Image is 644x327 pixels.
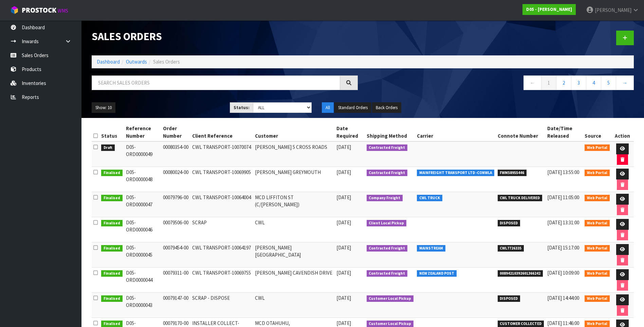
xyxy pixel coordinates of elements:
span: [DATE] [336,144,351,150]
span: Web Portal [585,270,610,277]
span: Web Portal [585,195,610,202]
span: CWL7726335 [498,245,524,252]
th: Status [99,123,124,141]
span: Client Local Pickup [367,220,407,227]
td: 00079454-00 [161,242,190,268]
a: 4 [586,75,601,90]
span: Web Portal [585,245,610,252]
td: SCRAP [190,217,254,242]
span: Finalised [101,170,123,176]
th: Order Number [161,123,190,141]
span: Web Portal [585,220,610,227]
td: CWL TRANSPORT-10064197 [190,242,254,268]
td: CWL [253,293,335,318]
td: 00079796-00 [161,192,190,217]
span: [DATE] [336,169,351,175]
td: D05-ORD0000043 [124,293,161,318]
strong: Status: [234,105,250,110]
span: Contracted Freight [367,245,408,252]
span: [DATE] 11:05:00 [547,194,579,201]
td: D05-ORD0000045 [124,242,161,268]
span: Finalised [101,295,123,302]
td: CWL TRANSPORT-10069755 [190,268,254,293]
td: D05-ORD0000044 [124,268,161,293]
span: MAINFREIGHT TRANSPORT LTD -CONWLA [417,170,494,176]
span: DISPOSED [498,295,520,302]
span: Sales Orders [153,58,180,65]
span: Draft [101,144,115,151]
th: Date/Time Released [546,123,583,141]
th: Source [583,123,611,141]
nav: Page navigation [368,75,634,92]
h1: Sales Orders [92,31,358,42]
span: Web Portal [585,170,610,176]
span: [DATE] [336,194,351,201]
span: [DATE] [336,320,351,326]
span: [DATE] [336,270,351,276]
span: CWL TRUCK [417,195,442,202]
a: Outwards [126,58,147,65]
span: [DATE] [336,295,351,301]
span: [DATE] 15:17:00 [547,244,579,251]
a: 3 [571,75,586,90]
span: CWL TRUCK DELIVERED [498,195,542,202]
td: CWL TRANSPORT-10069905 [190,167,254,192]
input: Search sales orders [92,75,340,90]
th: Carrier [415,123,496,141]
span: [DATE] 13:31:00 [547,219,579,226]
span: DISPOSED [498,220,520,227]
button: Standard Orders [334,102,371,113]
span: MAINSTREAM [417,245,445,252]
span: Web Portal [585,144,610,151]
td: [PERSON_NAME] [GEOGRAPHIC_DATA] [253,242,335,268]
th: Connote Number [496,123,546,141]
span: Company Freight [367,195,403,202]
span: [DATE] 13:55:00 [547,169,579,175]
span: Finalised [101,195,123,202]
span: 00894210392601366242 [498,270,543,277]
a: → [616,75,634,90]
td: D05-ORD0000046 [124,217,161,242]
span: Customer Local Pickup [367,295,414,302]
td: MCD LIFFITON ST (C/[PERSON_NAME]) [253,192,335,217]
td: [PERSON_NAME] GREYMOUTH [253,167,335,192]
td: CWL TRANSPORT-10064004 [190,192,254,217]
a: Dashboard [97,58,120,65]
strong: D05 - [PERSON_NAME] [526,6,572,12]
td: D05-ORD0000048 [124,167,161,192]
td: [PERSON_NAME] CAVENDISH DRIVE [253,268,335,293]
span: [DATE] [336,244,351,251]
a: 1 [541,75,556,90]
span: Finalised [101,245,123,252]
th: Action [611,123,634,141]
span: Contracted Freight [367,270,408,277]
span: [PERSON_NAME] [595,7,631,13]
td: SCRAP - DISPOSE [190,293,254,318]
th: Date Required [335,123,365,141]
td: [PERSON_NAME] 5 CROSS ROADS [253,141,335,167]
span: ProStock [22,6,56,15]
td: CWL TRANSPORT-10070074 [190,141,254,167]
span: [DATE] [336,219,351,226]
th: Shipping Method [365,123,416,141]
span: Finalised [101,220,123,227]
td: D05-ORD0000047 [124,192,161,217]
span: Contracted Freight [367,170,408,176]
button: All [322,102,334,113]
span: [DATE] 14:44:00 [547,295,579,301]
button: Show: 10 [92,102,115,113]
span: Contracted Freight [367,144,408,151]
a: ← [523,75,541,90]
small: WMS [58,7,68,14]
a: 5 [601,75,616,90]
td: 00079506-00 [161,217,190,242]
a: 2 [556,75,571,90]
span: FWM58955446 [498,170,527,176]
th: Reference Number [124,123,161,141]
span: Finalised [101,270,123,277]
span: [DATE] 11:46:00 [547,320,579,326]
span: Web Portal [585,295,610,302]
td: 00079311-00 [161,268,190,293]
td: 00080024-00 [161,167,190,192]
th: Customer [253,123,335,141]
